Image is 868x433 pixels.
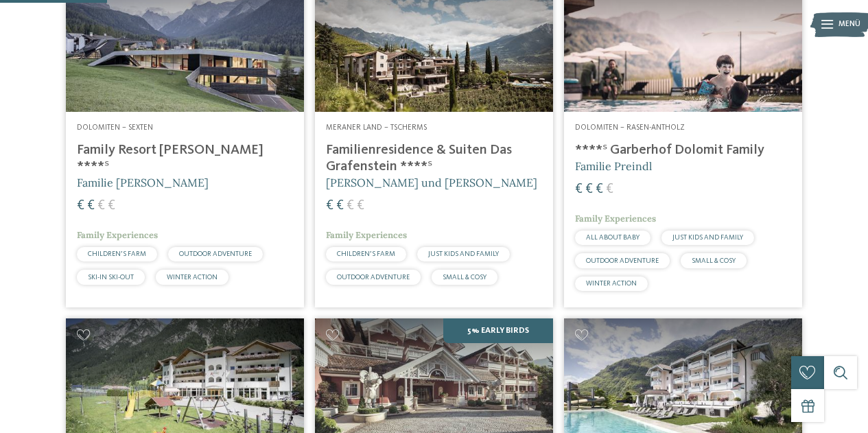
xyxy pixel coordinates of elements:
span: € [596,183,603,196]
span: SMALL & COSY [443,274,486,281]
span: € [357,199,364,213]
span: € [108,199,115,213]
span: € [336,199,344,213]
span: € [87,199,95,213]
span: WINTER ACTION [167,274,218,281]
span: CHILDREN’S FARM [88,250,146,257]
h4: Family Resort [PERSON_NAME] ****ˢ [77,142,293,175]
span: Meraner Land – Tscherms [326,124,427,132]
span: CHILDREN’S FARM [337,250,395,257]
span: WINTER ACTION [586,280,637,287]
span: [PERSON_NAME] und [PERSON_NAME] [326,176,537,189]
span: Dolomiten – Rasen-Antholz [575,124,685,132]
span: € [585,183,593,196]
span: € [326,199,333,213]
span: ALL ABOUT BABY [586,234,640,241]
span: OUTDOOR ADVENTURE [179,250,252,257]
span: OUTDOOR ADVENTURE [586,257,659,264]
span: Familie [PERSON_NAME] [77,176,209,189]
span: € [77,199,84,213]
h4: Familienresidence & Suiten Das Grafenstein ****ˢ [326,142,542,175]
span: JUST KIDS AND FAMILY [428,250,499,257]
h4: ****ˢ Garberhof Dolomit Family [575,142,791,159]
span: OUTDOOR ADVENTURE [337,274,410,281]
span: Family Experiences [77,229,158,241]
span: € [575,183,583,196]
span: Familie Preindl [575,159,652,173]
span: SMALL & COSY [692,257,736,264]
span: Family Experiences [575,213,656,224]
span: SKI-IN SKI-OUT [88,274,134,281]
span: Family Experiences [326,229,407,241]
span: € [97,199,105,213]
span: JUST KIDS AND FAMILY [672,234,743,241]
span: Dolomiten – Sexten [77,124,153,132]
span: € [347,199,354,213]
span: € [606,183,613,196]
